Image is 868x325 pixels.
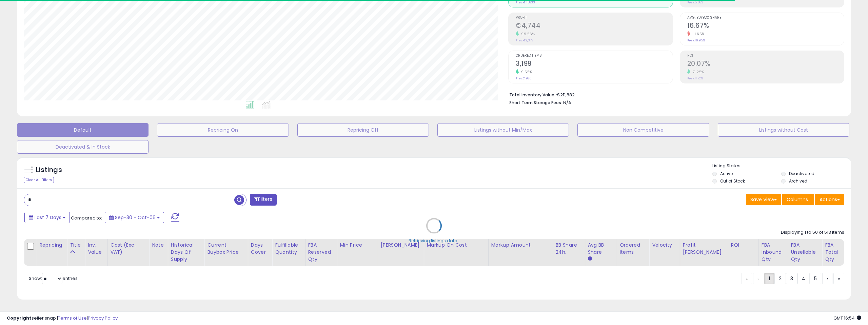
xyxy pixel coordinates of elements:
[516,76,532,80] small: Prev: 2,920
[687,38,705,42] small: Prev: 16.95%
[833,315,861,321] span: 2025-10-14 16:54 GMT
[690,70,704,75] small: 71.25%
[687,54,844,58] span: ROI
[17,123,149,137] button: Default
[516,38,533,42] small: Prev: €2,377
[516,22,672,31] h2: €4,744
[690,32,705,37] small: -1.65%
[516,60,672,69] h2: 3,199
[88,315,118,321] a: Privacy Policy
[687,60,844,69] h2: 20.07%
[17,140,149,154] button: Deactivated & In Stock
[7,315,32,321] strong: Copyright
[516,54,672,58] span: Ordered Items
[687,0,703,4] small: Prev: 5.68%
[509,92,555,98] b: Total Inventory Value:
[509,90,839,98] li: €211,882
[297,123,429,137] button: Repricing Off
[409,237,459,244] div: Retrieving listings data..
[687,16,844,20] span: Avg. Buybox Share
[718,123,849,137] button: Listings without Cost
[687,22,844,31] h2: 16.67%
[7,315,118,322] div: seller snap | |
[509,100,562,106] b: Short Term Storage Fees:
[516,0,535,4] small: Prev: €41,833
[437,123,569,137] button: Listings without Min/Max
[516,16,672,20] span: Profit
[157,123,289,137] button: Repricing On
[577,123,709,137] button: Non Competitive
[58,315,87,321] a: Terms of Use
[687,76,703,80] small: Prev: 11.72%
[519,32,535,37] small: 99.56%
[563,99,571,106] span: N/A
[519,70,532,75] small: 9.55%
